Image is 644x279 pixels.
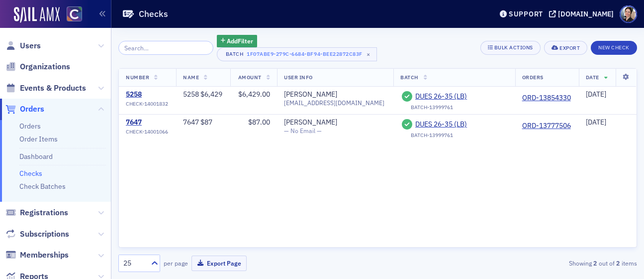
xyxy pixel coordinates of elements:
[20,83,86,94] span: Events & Products
[5,40,41,51] a: Users
[67,6,82,22] img: SailAMX
[191,256,247,271] button: Export Page
[19,182,66,191] a: Check Batches
[224,51,245,57] div: Batch
[19,135,58,143] a: Order Items
[284,90,337,99] a: [PERSON_NAME]
[615,259,622,268] strong: 2
[183,118,223,127] div: 7647 $87
[471,259,637,268] div: Showing out of items
[5,83,86,94] a: Events & Products
[20,229,69,240] span: Subscriptions
[238,90,270,99] span: $6,429.00
[284,99,384,107] span: [EMAIL_ADDRESS][DOMAIN_NAME]
[20,250,69,261] span: Memberships
[126,129,168,135] span: CHECK-14001066
[20,104,44,115] span: Orders
[5,61,70,72] a: Organizations
[248,118,270,127] span: $87.00
[183,90,223,99] div: 5258 $6,429
[411,104,453,111] div: BATCH-13999761
[20,40,41,51] span: Users
[586,90,606,99] span: [DATE]
[591,42,637,51] a: New Check
[5,250,69,261] a: Memberships
[522,94,571,103] a: ORD-13854330
[183,74,199,81] span: Name
[284,127,322,135] span: — No Email —
[620,5,637,23] span: Profile
[284,118,337,127] a: [PERSON_NAME]
[549,10,617,17] button: [DOMAIN_NAME]
[60,6,82,23] a: View Homepage
[227,36,253,45] span: Add Filter
[559,45,580,51] div: Export
[364,50,373,59] span: ×
[14,7,60,23] img: SailAMX
[164,259,188,268] label: per page
[19,152,53,161] a: Dashboard
[415,120,506,129] a: DUES 26-35 (LB)
[400,74,419,81] span: Batch
[5,207,68,218] a: Registrations
[522,74,544,81] span: Orders
[20,207,68,218] span: Registrations
[126,118,168,127] a: 7647
[592,259,599,268] strong: 2
[5,104,44,115] a: Orders
[19,122,41,131] a: Orders
[123,258,145,269] div: 25
[238,74,262,81] span: Amount
[5,229,69,240] a: Subscriptions
[494,45,533,50] div: Bulk Actions
[586,118,606,127] span: [DATE]
[126,74,149,81] span: Number
[411,132,453,139] div: BATCH-13999761
[20,61,70,72] span: Organizations
[118,41,213,55] input: Search…
[19,169,42,178] a: Checks
[126,101,168,107] span: CHECK-14001832
[591,41,637,55] button: New Check
[247,51,363,57] div: 1f07abe9-279c-6684-bf94-bee22872c83f
[139,8,168,20] h1: Checks
[509,9,543,18] div: Support
[586,74,599,81] span: Date
[284,74,313,81] span: User Info
[480,41,541,55] button: Bulk Actions
[544,41,587,55] button: Export
[415,92,506,101] a: DUES 26-35 (LB)
[217,35,258,47] button: AddFilter
[522,122,571,131] a: ORD-13777506
[217,47,377,61] button: Batch1f07abe9-279c-6684-bf94-bee22872c83f×
[558,9,614,18] div: [DOMAIN_NAME]
[126,90,168,99] a: 5258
